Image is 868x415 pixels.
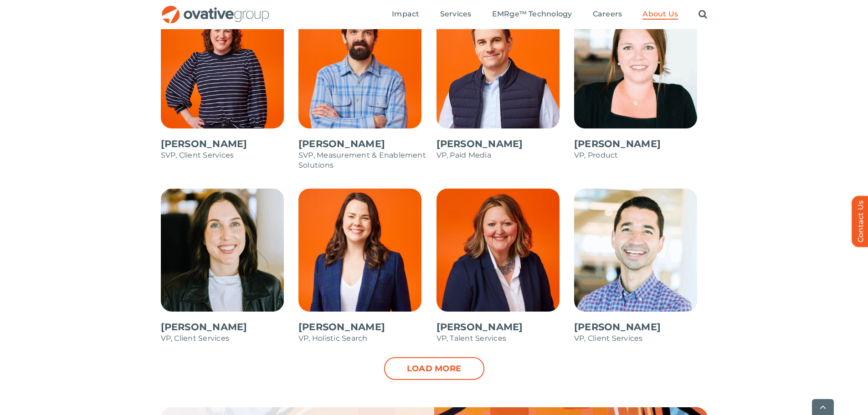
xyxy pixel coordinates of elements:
[593,10,622,19] span: Careers
[440,10,472,20] a: Services
[492,10,572,19] span: EMRge™ Technology
[642,10,678,19] span: About Us
[492,10,572,20] a: EMRge™ Technology
[440,10,472,19] span: Services
[593,10,622,20] a: Careers
[384,357,484,380] a: Load more
[392,10,419,19] span: Impact
[161,5,270,13] a: OG_Full_horizontal_RGB
[642,10,678,20] a: About Us
[392,10,419,20] a: Impact
[699,10,707,20] a: Search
